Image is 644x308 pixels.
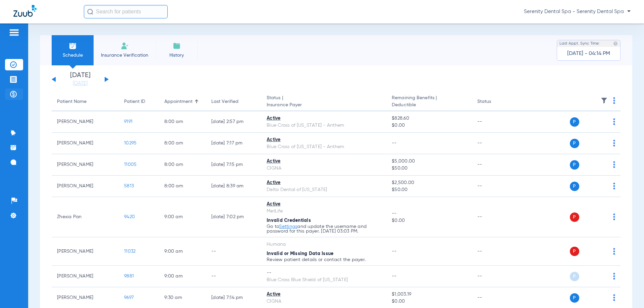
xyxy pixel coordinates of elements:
span: $0.00 [392,298,466,305]
a: [DATE] [60,80,100,87]
span: 9697 [124,295,134,300]
div: CIGNA [267,165,381,172]
td: [PERSON_NAME] [52,111,119,133]
span: P [570,247,579,256]
td: [DATE] 7:17 PM [206,133,261,154]
div: Blue Cross of [US_STATE] - Anthem [267,122,381,129]
span: Deductible [392,102,466,109]
div: Appointment [164,98,193,105]
td: 8:00 AM [159,176,206,197]
div: -- [267,269,381,276]
td: -- [472,154,517,176]
span: -- [392,249,397,254]
img: x.svg [598,118,605,125]
span: 11032 [124,249,136,254]
div: Patient Name [57,98,87,105]
span: 9420 [124,214,135,219]
div: Patient Name [57,98,113,105]
td: -- [472,197,517,237]
img: hamburger-icon [9,28,19,37]
span: Serenity Dental Spa - Serenity Dental Spa [524,8,631,15]
img: group-dot-blue.svg [613,213,615,220]
a: Settings [279,224,297,229]
td: 9:00 AM [159,266,206,287]
input: Search for patients [84,5,168,18]
li: [DATE] [60,72,100,87]
div: Active [267,115,381,122]
th: Remaining Benefits | [386,93,472,111]
td: [PERSON_NAME] [52,237,119,266]
td: 8:00 AM [159,111,206,133]
span: $50.00 [392,165,466,172]
td: 9:00 AM [159,197,206,237]
img: last sync help info [613,41,618,46]
td: [DATE] 7:15 PM [206,154,261,176]
div: Active [267,136,381,143]
span: $50.00 [392,186,466,193]
span: $0.00 [392,217,466,224]
img: group-dot-blue.svg [613,140,615,146]
td: [PERSON_NAME] [52,154,119,176]
div: Blue Cross Blue Shield of [US_STATE] [267,276,381,284]
span: $1,003.19 [392,291,466,298]
span: Invalid Credentials [267,218,311,223]
img: group-dot-blue.svg [613,248,615,255]
td: -- [472,111,517,133]
td: [PERSON_NAME] [52,133,119,154]
div: Blue Cross of [US_STATE] - Anthem [267,143,381,150]
div: Last Verified [211,98,256,105]
td: [DATE] 2:57 PM [206,111,261,133]
img: x.svg [598,248,605,255]
span: History [161,52,193,59]
img: x.svg [598,183,605,189]
span: P [570,182,579,191]
td: -- [206,266,261,287]
div: Appointment [164,98,201,105]
span: Insurance Payer [267,102,381,109]
span: 5813 [124,184,134,188]
span: -- [392,141,397,145]
td: -- [472,176,517,197]
div: Active [267,201,381,208]
td: [DATE] 7:02 PM [206,197,261,237]
span: $828.60 [392,115,466,122]
img: History [173,42,181,50]
span: $0.00 [392,122,466,129]
div: Patient ID [124,98,154,105]
td: [PERSON_NAME] [52,176,119,197]
div: MetLife [267,208,381,215]
img: group-dot-blue.svg [613,294,615,301]
td: -- [472,133,517,154]
span: P [570,160,579,170]
td: -- [472,237,517,266]
td: [DATE] 8:39 AM [206,176,261,197]
img: filter.svg [601,97,607,104]
span: Insurance Verification [99,52,151,59]
p: Review patient details or contact the payer. [267,257,381,262]
img: Manual Insurance Verification [121,42,129,50]
img: Search Icon [87,9,93,15]
span: -- [392,210,466,217]
span: 9191 [124,119,132,124]
span: [DATE] - 04:14 PM [567,50,610,57]
img: x.svg [598,213,605,220]
div: Active [267,158,381,165]
p: Go to and update the username and password for this payer. [DATE] 03:03 PM. [267,224,381,234]
td: 8:00 AM [159,133,206,154]
td: Zhexia Pan [52,197,119,237]
span: $5,000.00 [392,158,466,165]
img: group-dot-blue.svg [613,97,615,104]
td: -- [472,266,517,287]
img: group-dot-blue.svg [613,161,615,168]
div: Patient ID [124,98,145,105]
div: Humana [267,241,381,248]
span: P [570,272,579,281]
span: -- [392,274,397,279]
th: Status | [261,93,386,111]
span: 10295 [124,141,137,145]
div: Last Verified [211,98,238,105]
img: group-dot-blue.svg [613,118,615,125]
img: group-dot-blue.svg [613,183,615,189]
span: 9881 [124,274,134,279]
td: -- [206,237,261,266]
